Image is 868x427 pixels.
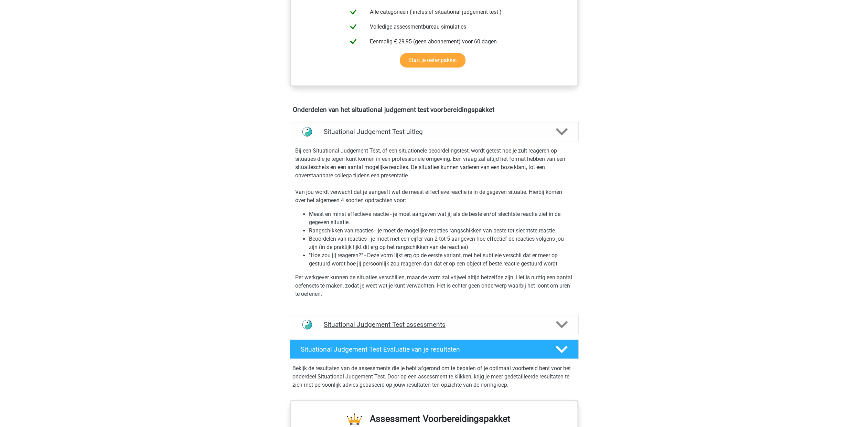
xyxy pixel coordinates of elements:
p: Bij een Situational Judgement Test, of een situationele beoordelingstest, wordt getest hoe je zul... [295,147,573,205]
li: Rangschikken van reacties - je moet de mogelijke reacties rangschikken van beste tot slechtste re... [309,227,573,235]
a: Start je oefenpakket [400,53,465,67]
h4: Situational Judgement Test assessments [324,321,545,329]
a: uitleg Situational Judgement Test uitleg [287,122,581,141]
p: Per werkgever kunnen de situaties verschillen, maar de vorm zal vrijwel altijd hetzelfde zijn. He... [295,273,573,298]
a: assessments Situational Judgement Test assessments [287,315,581,334]
img: situational judgement test uitleg [298,123,316,140]
h4: Onderdelen van het situational judgement test voorbereidingspakket [293,106,576,114]
a: Situational Judgement Test Evaluatie van je resultaten [287,340,581,359]
li: Meest en minst effectieve reactie - je moet aangeven wat jij als de beste en/of slechtste reactie... [309,210,573,227]
li: "Hoe zou jij reageren?" - Deze vorm lijkt erg op de eerste variant, met het subtiele verschil dat... [309,251,573,268]
p: Bekijk de resultaten van de assessments die je hebt afgerond om te bepalen of je optimaal voorber... [292,364,576,389]
h4: Situational Judgement Test Evaluatie van je resultaten [301,345,545,353]
li: Beoordelen van reacties - je moet met een cijfer van 2 tot 5 aangeven hoe effectief de reacties v... [309,235,573,251]
h4: Situational Judgement Test uitleg [324,128,545,136]
img: situational judgement test assessments [298,316,316,333]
